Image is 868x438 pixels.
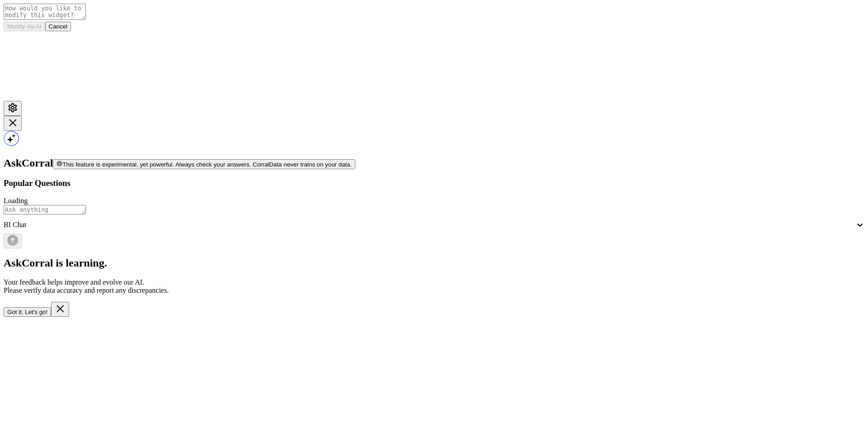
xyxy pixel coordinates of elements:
[4,22,45,31] button: Modify via AI
[4,197,864,205] div: Loading
[45,22,71,31] button: Cancel
[53,159,355,169] button: This feature is experimental, yet powerful. Always check your answers. CorralData never trains on...
[4,278,864,295] p: Your feedback helps improve and evolve our AI. Please verify data accuracy and report any discrep...
[4,178,864,188] h3: Popular Questions
[4,307,51,317] button: Got it. Let's go!
[4,157,53,169] span: AskCorral
[4,257,864,269] h2: AskCorral is learning.
[4,221,855,229] div: BI Chat
[62,161,352,168] span: This feature is experimental, yet powerful. Always check your answers. CorralData never trains on...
